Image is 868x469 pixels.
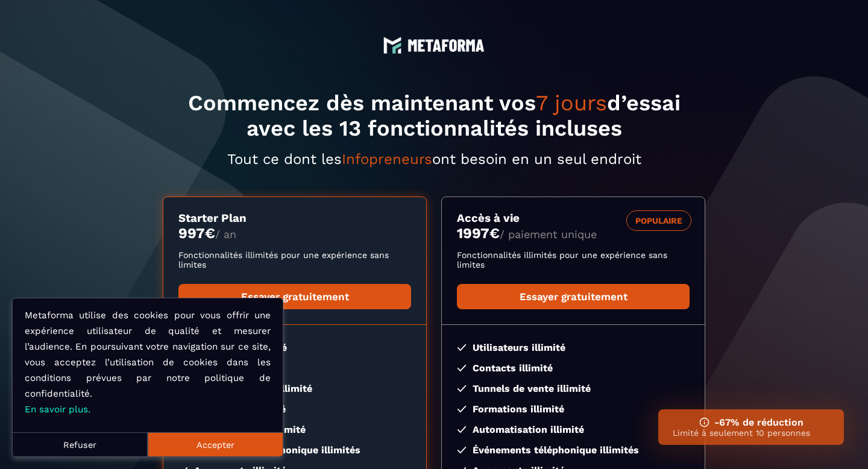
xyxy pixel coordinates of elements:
span: 7 jours [536,90,607,116]
img: checked [457,406,467,412]
li: Automatisation illimité [178,424,411,435]
li: Événements téléphonique illimités [457,444,690,456]
div: POPULAIRE [626,210,691,231]
img: checked [457,385,467,392]
li: Automatisation illimité [457,424,690,435]
h1: Commencez dès maintenant vos d’essai avec les 13 fonctionnalités incluses [163,90,705,141]
li: Tunnels de vente illimité [457,383,690,394]
a: En savoir plus. [25,404,90,415]
span: / paiement unique [500,228,597,241]
li: Formations illimité [457,403,690,415]
img: ifno [699,417,709,427]
h3: Starter Plan [178,212,411,225]
a: Essayer gratuitement [457,284,690,309]
currency: € [205,225,215,242]
img: logo [383,36,401,54]
li: Tunnels de vente illimité [178,383,411,394]
li: Utilisateurs illimité [178,342,411,353]
money: 1997 [457,225,500,242]
img: logo [407,39,485,52]
li: Formations illimité [178,403,411,415]
p: Fonctionnalités illimités pour une expérience sans limites [178,250,411,269]
h3: -67% de réduction [673,417,829,428]
money: 997 [178,225,215,242]
button: Refuser [13,432,148,456]
p: Fonctionnalités illimités pour une expérience sans limites [457,250,690,269]
h3: Accès à vie [457,212,690,225]
p: Limité à seulement 10 personnes [673,428,829,438]
p: Metaforma utilise des cookies pour vous offrir une expérience utilisateur de qualité et mesurer l... [25,307,271,417]
span: Infopreneurs [342,151,432,168]
span: / an [215,228,236,241]
currency: € [489,225,500,242]
img: checked [457,365,467,371]
p: Tout ce dont les ont besoin en un seul endroit [163,151,705,168]
li: Contacts illimité [457,362,690,374]
li: Événements téléphonique illimités [178,444,411,456]
button: Accepter [148,432,283,456]
a: Essayer gratuitement [178,284,411,309]
img: checked [457,344,467,351]
img: checked [457,426,467,433]
img: checked [457,447,467,453]
li: Contacts illimité [178,362,411,374]
li: Utilisateurs illimité [457,342,690,353]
